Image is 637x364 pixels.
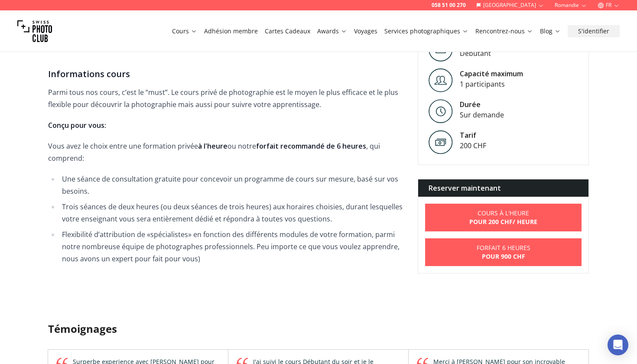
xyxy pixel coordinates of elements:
li: Trois séances de deux heures (ou deux séances de trois heures) aux horaires choisies, durant lesq... [59,201,404,225]
h3: Témoignages [48,322,589,336]
button: Voyages [351,25,381,37]
a: 058 51 00 270 [432,2,466,9]
button: Rencontrez-nous [472,25,536,37]
img: Level [429,68,453,92]
a: Adhésion membre [204,27,258,36]
div: Forfait 6 heures [477,244,530,261]
div: Durée [460,99,504,110]
div: Débutant [460,48,514,58]
a: Cours à l'heurePour 200 CHF/ Heure [425,204,582,231]
button: Cours [169,25,201,37]
b: Pour 200 CHF / Heure [469,218,537,226]
strong: forfait recommandé de 6 heures [256,141,366,151]
h3: Informations cours [48,67,404,81]
div: Capacité maximum [460,68,523,79]
button: Cartes Cadeaux [261,25,314,37]
a: Blog [540,27,561,36]
button: Services photographiques [381,25,472,37]
img: Tarif [429,130,453,154]
div: Cours à l'heure [469,209,537,218]
strong: à l'heure [198,141,227,151]
b: Pour 900 CHF [477,252,530,261]
li: Flexibilité d’attribution de «spécialistes» en fonction des différents modules de votre formation... [59,228,404,265]
div: Tarif [460,130,486,140]
div: Reserver maintenant [418,179,588,197]
img: Level [429,99,453,123]
img: Swiss photo club [17,14,52,49]
a: Rencontrez-nous [475,27,533,36]
p: Vous avez le choix entre une formation privée ou notre , qui comprend: [48,140,404,164]
a: Cartes Cadeaux [265,27,310,36]
button: Blog [536,25,564,37]
div: 1 participants [460,79,523,89]
button: S'identifier [568,25,620,37]
a: Cours [172,27,197,36]
button: Adhésion membre [201,25,261,37]
a: Forfait 6 heuresPour 900 CHF [425,238,582,266]
div: Open Intercom Messenger [608,335,628,355]
li: Une séance de consultation gratuite pour concevoir un programme de cours sur mesure, basé sur vos... [59,173,404,197]
div: Sur demande [460,110,504,120]
a: Voyages [354,27,377,36]
a: Services photographiques [384,27,468,36]
div: 200 CHF [460,140,486,151]
strong: Conçu pour vous: [48,120,106,130]
button: Awards [314,25,351,37]
p: Parmi tous nos cours, c’est le “must”. Le cours privé de photographie est le moyen le plus effica... [48,86,404,110]
a: Awards [317,27,347,36]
